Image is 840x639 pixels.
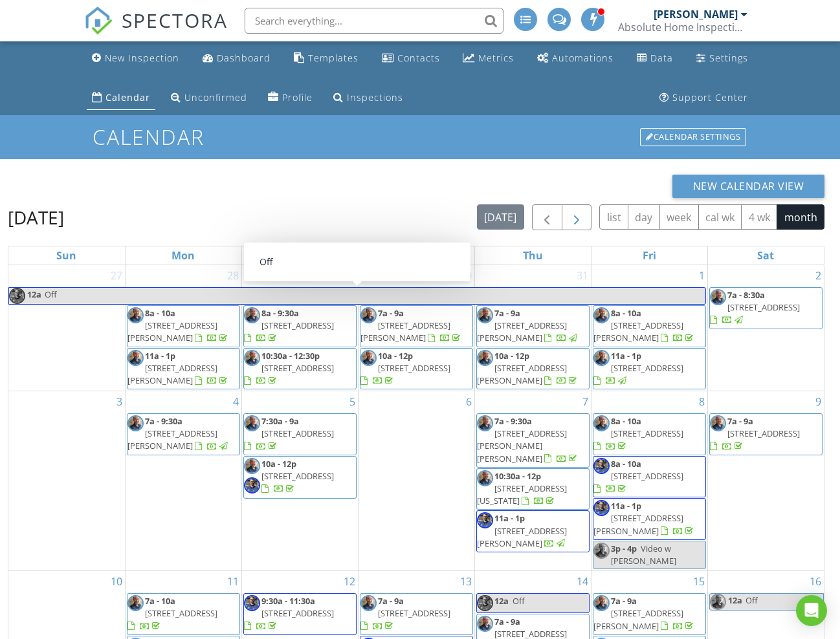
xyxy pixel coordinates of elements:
[710,289,726,305] img: img_8383_copy.jpg
[593,458,610,474] img: img_2381.jpg
[114,391,125,412] a: Go to August 3, 2025
[145,415,182,427] span: 7a - 9:30a
[225,265,241,286] a: Go to July 28, 2025
[105,52,179,64] div: New Inspection
[640,246,659,265] a: Friday
[45,288,57,300] span: Off
[494,616,520,627] span: 7a - 9a
[628,204,660,230] button: day
[127,350,144,366] img: img_8383_copy.jpg
[261,458,334,494] a: 10a - 12p [STREET_ADDRESS]
[593,500,696,536] a: 11a - 1p [STREET_ADDRESS][PERSON_NAME]
[593,458,683,494] a: 8a - 10a [STREET_ADDRESS]
[360,595,377,611] img: img_8383_copy.jpg
[184,91,247,103] div: Unconfirmed
[494,307,520,319] span: 7a - 9a
[127,415,144,431] img: img_8383_copy.jpg
[696,265,707,286] a: Go to August 1, 2025
[698,204,742,230] button: cal wk
[707,265,824,391] td: Go to August 2, 2025
[707,391,824,571] td: Go to August 9, 2025
[261,607,334,619] span: [STREET_ADDRESS]
[217,52,271,64] div: Dashboard
[611,543,676,567] span: Video w [PERSON_NAME]
[807,571,824,592] a: Go to August 16, 2025
[813,391,824,412] a: Go to August 9, 2025
[477,525,567,549] span: [STREET_ADDRESS][PERSON_NAME]
[282,91,313,103] div: Profile
[308,52,359,64] div: Templates
[261,428,334,439] span: [STREET_ADDRESS]
[360,595,450,631] a: 7a - 9a [STREET_ADDRESS]
[87,86,155,110] a: Calendar
[225,571,241,592] a: Go to August 11, 2025
[477,204,524,230] button: [DATE]
[93,125,748,148] h1: Calendar
[562,204,592,231] button: Next month
[261,470,334,482] span: [STREET_ADDRESS]
[230,391,241,412] a: Go to August 4, 2025
[169,246,197,265] a: Monday
[593,350,610,366] img: img_8383_copy.jpg
[8,204,64,230] h2: [DATE]
[593,348,706,390] a: 11a - 1p [STREET_ADDRESS]
[710,415,800,451] a: 7a - 9a [STREET_ADDRESS]
[127,428,217,451] span: [STREET_ADDRESS][PERSON_NAME]
[477,482,567,506] span: [STREET_ADDRESS][US_STATE]
[477,350,493,366] img: img_8383_copy.jpg
[593,319,683,343] span: [STREET_ADDRESS][PERSON_NAME]
[127,593,240,635] a: 7a - 10a [STREET_ADDRESS]
[654,86,753,110] a: Support Center
[611,500,641,512] span: 11a - 1p
[477,415,493,431] img: img_8383_copy.jpg
[477,470,493,486] img: img_8383_copy.jpg
[611,595,637,607] span: 7a - 9a
[611,470,683,482] span: [STREET_ADDRESS]
[125,265,241,391] td: Go to July 28, 2025
[127,307,230,343] a: 8a - 10a [STREET_ADDRESS][PERSON_NAME]
[611,543,637,554] span: 3p - 4p
[84,6,113,35] img: The Best Home Inspection Software - Spectora
[244,307,260,323] img: img_8383_copy.jpg
[243,456,357,499] a: 10a - 12p [STREET_ADDRESS]
[477,362,567,386] span: [STREET_ADDRESS][PERSON_NAME]
[261,595,315,607] span: 9:30a - 11:30a
[593,595,696,631] a: 7a - 9a [STREET_ADDRESS][PERSON_NAME]
[593,413,706,455] a: 8a - 10a [STREET_ADDRESS]
[261,458,296,470] span: 10a - 12p
[593,307,610,323] img: img_8383_copy.jpg
[127,595,144,611] img: img_8383_copy.jpg
[244,415,334,451] a: 7:30a - 9a [STREET_ADDRESS]
[709,413,823,455] a: 7a - 9a [STREET_ADDRESS]
[127,307,144,323] img: img_8383_copy.jpg
[552,52,613,64] div: Automations
[813,265,824,286] a: Go to August 2, 2025
[127,413,240,455] a: 7a - 9:30a [STREET_ADDRESS][PERSON_NAME]
[710,289,800,325] a: 7a - 8:30a [STREET_ADDRESS]
[328,86,408,110] a: Inspections
[574,571,591,592] a: Go to August 14, 2025
[360,319,450,343] span: [STREET_ADDRESS][PERSON_NAME]
[127,305,240,347] a: 8a - 10a [STREET_ADDRESS][PERSON_NAME]
[593,593,706,635] a: 7a - 9a [STREET_ADDRESS][PERSON_NAME]
[532,204,562,231] button: Previous month
[244,350,334,386] a: 10:30a - 12:30p [STREET_ADDRESS]
[127,348,240,390] a: 11a - 1p [STREET_ADDRESS][PERSON_NAME]
[532,47,619,70] a: Automations (Advanced)
[477,428,567,464] span: [STREET_ADDRESS][PERSON_NAME][PERSON_NAME]
[593,500,610,516] img: img_2381.jpg
[796,595,827,626] div: Open Intercom Messenger
[244,477,260,493] img: img_2381.jpg
[378,307,404,319] span: 7a - 9a
[477,307,493,323] img: img_8383_copy.jpg
[347,391,358,412] a: Go to August 5, 2025
[672,91,748,103] div: Support Center
[727,415,753,427] span: 7a - 9a
[599,204,628,230] button: list
[403,246,430,265] a: Wednesday
[243,593,357,635] a: 9:30a - 11:30a [STREET_ADDRESS]
[458,265,474,286] a: Go to July 30, 2025
[709,52,748,64] div: Settings
[755,246,777,265] a: Saturday
[9,288,25,304] img: img_2381.jpg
